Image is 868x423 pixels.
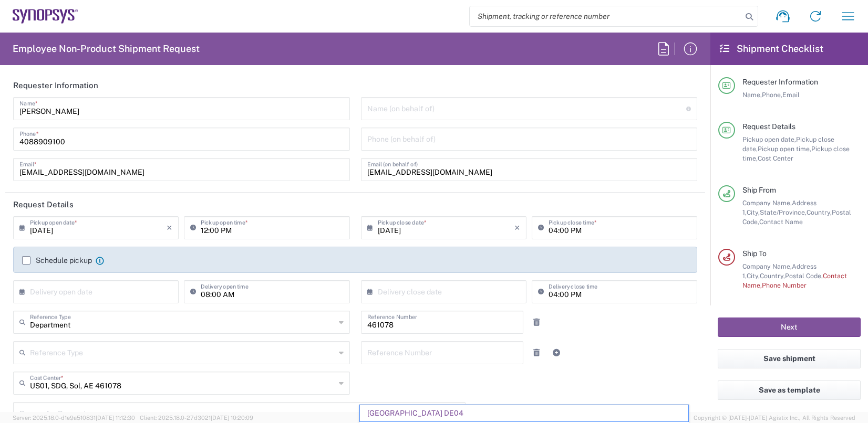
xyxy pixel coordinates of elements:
h2: Requester Information [13,80,98,91]
span: [DATE] 11:12:30 [96,415,135,421]
span: Cost Center [758,154,793,162]
span: Postal Code, [785,272,823,280]
span: Client: 2025.18.0-27d3021 [140,415,253,421]
span: Request Details [742,122,795,131]
span: Company Name, [742,262,792,270]
span: Name, [742,91,762,99]
a: Add Reference [549,345,564,360]
span: Pickup open date, [742,135,796,143]
a: Remove Reference [529,345,544,360]
span: State/Province, [760,208,807,216]
span: Server: 2025.18.0-d1e9a510831 [13,415,135,421]
button: Next [718,318,861,337]
a: Remove Reference [529,315,544,330]
span: City, [747,208,760,216]
i: × [167,219,172,236]
span: Requester Information [742,78,818,86]
span: [GEOGRAPHIC_DATA] DE04 [360,405,688,421]
span: Pickup open time, [758,145,811,153]
span: Country, [760,272,785,280]
button: Save as template [718,380,861,400]
span: Email [782,91,800,99]
h2: Employee Non-Product Shipment Request [13,43,200,55]
span: [DATE] 10:20:09 [211,415,253,421]
span: Phone Number [762,281,807,289]
input: Shipment, tracking or reference number [470,6,742,26]
span: Ship From [742,186,776,194]
i: × [514,219,520,236]
span: City, [747,272,760,280]
button: Save shipment [718,349,861,368]
span: Ship To [742,249,767,258]
span: Phone, [762,91,782,99]
label: Schedule pickup [22,256,92,265]
h2: Shipment Checklist [720,43,823,55]
span: Copyright © [DATE]-[DATE] Agistix Inc., All Rights Reserved [694,413,855,422]
span: Company Name, [742,199,792,207]
span: Contact Name [759,218,803,226]
span: Country, [807,208,832,216]
h2: Request Details [13,199,74,210]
